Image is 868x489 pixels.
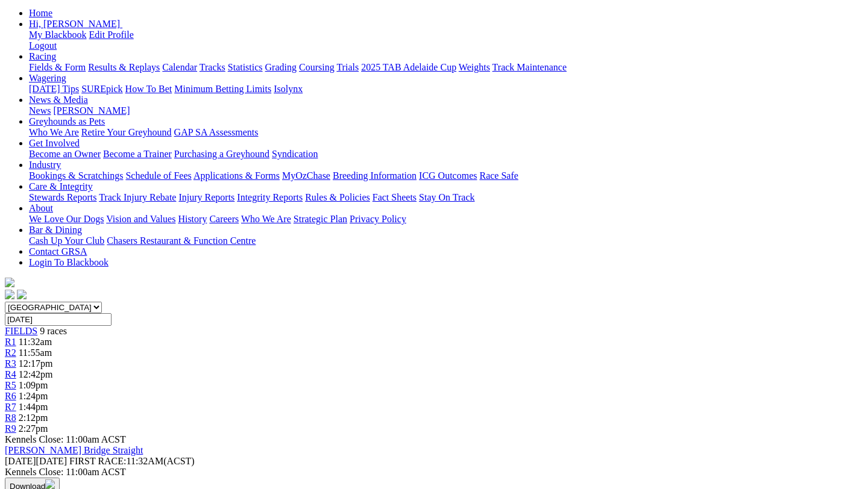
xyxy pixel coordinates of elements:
a: Get Involved [29,138,80,148]
span: [DATE] [5,456,36,466]
a: Track Injury Rebate [99,192,176,202]
a: Fields & Form [29,62,86,72]
div: News & Media [29,105,863,116]
a: History [178,214,207,224]
div: Greyhounds as Pets [29,127,863,138]
a: How To Bet [125,84,172,94]
a: R9 [5,423,16,434]
a: Tracks [200,62,225,72]
a: Careers [209,214,239,224]
input: Select date [5,313,112,326]
a: R6 [5,391,16,401]
a: Grading [265,62,297,72]
a: Retire Your Greyhound [81,127,172,137]
a: Results & Replays [88,62,160,72]
span: 11:32am [19,337,52,347]
div: Racing [29,62,863,73]
a: Syndication [272,149,318,159]
a: R2 [5,347,16,358]
a: Become a Trainer [103,149,172,159]
a: Edit Profile [89,30,134,40]
span: R1 [5,337,16,347]
a: Bookings & Scratchings [29,170,123,181]
a: R7 [5,402,16,412]
a: [PERSON_NAME] [53,105,130,116]
span: 12:42pm [19,369,53,379]
a: Minimum Betting Limits [174,84,271,94]
span: 1:44pm [19,402,48,412]
div: Industry [29,170,863,181]
img: twitter.svg [17,290,27,299]
a: R4 [5,369,16,379]
a: [DATE] Tips [29,84,79,94]
a: ICG Outcomes [419,170,477,181]
a: Become an Owner [29,149,101,159]
span: 1:09pm [19,380,48,390]
img: logo-grsa-white.png [5,278,14,287]
a: Industry [29,160,61,170]
a: Who We Are [241,214,291,224]
a: News & Media [29,95,88,105]
a: Stewards Reports [29,192,96,202]
span: 1:24pm [19,391,48,401]
div: Hi, [PERSON_NAME] [29,30,863,51]
span: 11:55am [19,347,52,358]
a: Coursing [299,62,335,72]
a: Fact Sheets [373,192,417,202]
a: Chasers Restaurant & Function Centre [107,235,256,246]
span: 9 races [40,326,67,336]
a: FIELDS [5,326,37,336]
span: FIRST RACE: [69,456,126,466]
img: facebook.svg [5,290,14,299]
a: My Blackbook [29,30,87,40]
a: GAP SA Assessments [174,127,259,137]
a: We Love Our Dogs [29,214,104,224]
a: Statistics [228,62,263,72]
a: Bar & Dining [29,225,82,235]
a: Isolynx [274,84,303,94]
span: 2:12pm [19,413,48,423]
a: Calendar [162,62,197,72]
a: Who We Are [29,127,79,137]
a: Rules & Policies [305,192,370,202]
span: Hi, [PERSON_NAME] [29,19,120,29]
a: Racing [29,51,56,61]
a: Home [29,8,52,18]
a: R3 [5,358,16,369]
a: About [29,203,53,213]
a: 2025 TAB Adelaide Cup [361,62,456,72]
a: R5 [5,380,16,390]
a: Track Maintenance [492,62,567,72]
a: Greyhounds as Pets [29,116,105,126]
div: Care & Integrity [29,192,863,203]
a: Trials [336,62,359,72]
a: SUREpick [81,84,122,94]
a: Login To Blackbook [29,257,108,267]
a: Privacy Policy [350,214,406,224]
div: Wagering [29,84,863,95]
a: Race Safe [479,170,518,181]
div: Get Involved [29,149,863,160]
span: 2:27pm [19,423,48,434]
span: R8 [5,413,16,423]
a: Cash Up Your Club [29,235,104,246]
div: About [29,214,863,225]
a: Contact GRSA [29,246,87,257]
a: Injury Reports [178,192,234,202]
a: Stay On Track [419,192,474,202]
span: 11:32AM(ACST) [69,456,195,466]
a: Applications & Forms [193,170,280,181]
div: Kennels Close: 11:00am ACST [5,467,863,478]
a: Schedule of Fees [125,170,191,181]
a: [PERSON_NAME] Bridge Straight [5,445,143,455]
span: 12:17pm [19,358,53,369]
a: Vision and Values [106,214,175,224]
a: Hi, [PERSON_NAME] [29,19,122,29]
span: Kennels Close: 11:00am ACST [5,434,126,444]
